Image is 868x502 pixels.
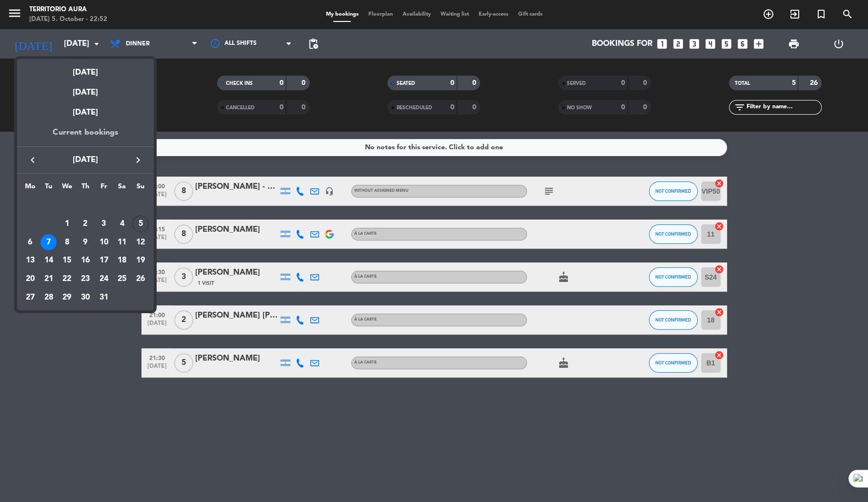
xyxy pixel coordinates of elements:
td: October 29, 2025 [58,288,76,307]
div: 11 [114,234,130,251]
div: 6 [22,234,39,251]
div: 22 [59,271,75,287]
td: October 31, 2025 [95,288,113,307]
td: October 1, 2025 [58,215,76,233]
div: 19 [132,252,149,269]
td: October 30, 2025 [76,288,95,307]
div: [DATE] [17,59,154,79]
div: 31 [96,289,112,306]
td: October 17, 2025 [95,251,113,270]
div: 4 [114,216,130,232]
button: keyboard_arrow_left [24,154,41,166]
td: October 14, 2025 [40,251,58,270]
div: 3 [96,216,112,232]
div: 26 [132,271,149,287]
td: October 25, 2025 [113,270,132,288]
div: 10 [96,234,112,251]
div: 27 [22,289,39,306]
td: October 18, 2025 [113,251,132,270]
td: October 16, 2025 [76,251,95,270]
div: Current bookings [17,126,154,146]
td: October 26, 2025 [131,270,150,288]
td: OCT [21,196,150,215]
div: 14 [40,252,57,269]
div: 8 [59,234,75,251]
div: 29 [59,289,75,306]
div: 20 [22,271,39,287]
i: keyboard_arrow_left [27,154,39,166]
div: 5 [132,216,149,232]
td: October 3, 2025 [95,215,113,233]
div: 23 [77,271,94,287]
td: October 23, 2025 [76,270,95,288]
td: October 4, 2025 [113,215,132,233]
div: 30 [77,289,94,306]
div: 16 [77,252,94,269]
div: 1 [59,216,75,232]
td: October 20, 2025 [21,270,40,288]
div: 13 [22,252,39,269]
div: 18 [114,252,130,269]
td: October 27, 2025 [21,288,40,307]
td: October 22, 2025 [58,270,76,288]
td: October 2, 2025 [76,215,95,233]
td: October 11, 2025 [113,233,132,252]
td: October 19, 2025 [131,251,150,270]
th: Monday [21,181,40,196]
div: 25 [114,271,130,287]
span: [DATE] [41,154,129,166]
div: 12 [132,234,149,251]
div: 2 [77,216,94,232]
i: keyboard_arrow_right [132,154,144,166]
td: October 13, 2025 [21,251,40,270]
td: October 24, 2025 [95,270,113,288]
div: 15 [59,252,75,269]
div: 17 [96,252,112,269]
th: Wednesday [58,181,76,196]
th: Thursday [76,181,95,196]
td: October 5, 2025 [131,215,150,233]
td: October 9, 2025 [76,233,95,252]
th: Sunday [131,181,150,196]
div: 7 [40,234,57,251]
td: October 28, 2025 [40,288,58,307]
td: October 15, 2025 [58,251,76,270]
td: October 12, 2025 [131,233,150,252]
div: [DATE] [17,79,154,99]
th: Tuesday [40,181,58,196]
td: October 6, 2025 [21,233,40,252]
div: [DATE] [17,99,154,126]
div: 9 [77,234,94,251]
td: October 10, 2025 [95,233,113,252]
td: October 21, 2025 [40,270,58,288]
th: Friday [95,181,113,196]
td: October 8, 2025 [58,233,76,252]
th: Saturday [113,181,132,196]
button: keyboard_arrow_right [129,154,147,166]
div: 24 [96,271,112,287]
td: October 7, 2025 [40,233,58,252]
div: 21 [40,271,57,287]
div: 28 [40,289,57,306]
